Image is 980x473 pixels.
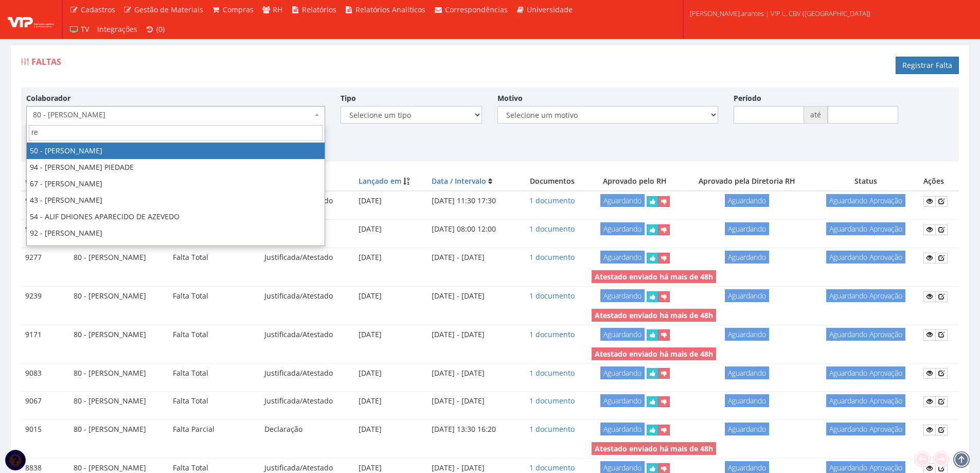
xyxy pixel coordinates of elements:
[156,24,165,34] span: (0)
[134,5,203,14] span: Gestão de Materiais
[527,5,573,14] span: Universidade
[826,222,905,235] span: Aguardando Aprovação
[725,394,769,407] span: Aguardando
[354,191,427,211] td: [DATE]
[69,420,169,440] td: 80 - [PERSON_NAME]
[260,286,355,306] td: Justificada/Atestado
[21,420,69,440] td: 9015
[21,248,69,268] td: 9277
[529,424,575,434] a: 1 documento
[25,176,50,186] a: Código
[69,325,169,344] td: 80 - [PERSON_NAME]
[919,172,959,191] th: Ações
[529,224,575,234] a: 1 documento
[725,222,769,235] span: Aguardando
[169,363,260,383] td: Falta Total
[69,248,169,268] td: 80 - [PERSON_NAME]
[725,194,769,207] span: Aguardando
[600,289,645,302] span: Aguardando
[529,329,575,339] a: 1 documento
[65,20,93,39] a: TV
[427,248,517,268] td: [DATE] - [DATE]
[427,325,517,344] td: [DATE] - [DATE]
[826,366,905,379] span: Aguardando Aprovação
[725,328,769,341] span: Aguardando
[427,191,517,211] td: [DATE] 11:30 17:30
[427,392,517,411] td: [DATE] - [DATE]
[8,12,54,27] img: logo
[529,396,575,406] a: 1 documento
[517,172,587,191] th: Documentos
[683,172,812,191] th: Aprovado pela Diretoria RH
[69,392,169,411] td: 80 - [PERSON_NAME]
[27,176,325,192] li: 67 - [PERSON_NAME]
[595,444,713,453] strong: Atestado enviado há mais de 48h
[302,5,336,14] span: Relatórios
[427,220,517,239] td: [DATE] 08:00 12:00
[826,289,905,302] span: Aguardando Aprovação
[354,420,427,440] td: [DATE]
[600,251,645,264] span: Aguardando
[69,286,169,306] td: 80 - [PERSON_NAME]
[260,420,355,440] td: Declaração
[529,463,575,472] a: 1 documento
[432,176,486,186] a: Data / Intervalo
[31,56,61,67] span: Faltas
[725,366,769,379] span: Aguardando
[354,248,427,268] td: [DATE]
[27,208,325,225] li: 54 - ALIF DHIONES APARECIDO DE AZEVEDO
[600,394,645,407] span: Aguardando
[260,325,355,344] td: Justificada/Atestado
[93,20,141,39] a: Integrações
[169,248,260,268] td: Falta Total
[21,220,69,239] td: 9278
[69,363,169,383] td: 80 - [PERSON_NAME]
[595,272,713,282] strong: Atestado enviado há mais de 48h
[529,252,575,262] a: 1 documento
[725,423,769,435] span: Aguardando
[826,394,905,407] span: Aguardando Aprovação
[223,5,254,14] span: Compras
[600,328,645,341] span: Aguardando
[21,286,69,306] td: 9239
[725,251,769,264] span: Aguardando
[341,93,356,103] label: Tipo
[169,420,260,440] td: Falta Parcial
[27,225,325,241] li: 92 - [PERSON_NAME]
[354,220,427,239] td: [DATE]
[529,368,575,378] a: 1 documento
[445,5,508,14] span: Correspondências
[497,93,523,103] label: Motivo
[690,8,870,19] span: [PERSON_NAME].arantes | VIP L. CBV ([GEOGRAPHIC_DATA])
[27,159,325,176] li: 94 - [PERSON_NAME] PIEDADE
[21,191,69,211] td: 9306
[169,286,260,306] td: Falta Total
[260,392,355,411] td: Justificada/Atestado
[169,392,260,411] td: Falta Total
[896,57,959,74] a: Registrar Falta
[427,286,517,306] td: [DATE] - [DATE]
[812,172,920,191] th: Status
[359,176,401,186] a: Lançado em
[260,248,355,268] td: Justificada/Atestado
[33,110,312,120] span: 80 - MARCIA ODILEA PINTO DE SOUSA
[26,106,325,124] span: 80 - MARCIA ODILEA PINTO DE SOUSA
[26,93,70,103] label: Colaborador
[529,196,575,205] a: 1 documento
[595,310,713,320] strong: Atestado enviado há mais de 48h
[169,325,260,344] td: Falta Total
[21,392,69,411] td: 9067
[529,291,575,301] a: 1 documento
[600,423,645,435] span: Aguardando
[141,20,169,39] a: (0)
[27,241,325,258] li: 69 - [PERSON_NAME]
[600,222,645,235] span: Aguardando
[27,143,325,159] li: 50 - [PERSON_NAME]
[273,5,282,14] span: RH
[600,194,645,207] span: Aguardando
[354,363,427,383] td: [DATE]
[427,363,517,383] td: [DATE] - [DATE]
[21,363,69,383] td: 9083
[595,349,713,359] strong: Atestado enviado há mais de 48h
[826,251,905,264] span: Aguardando Aprovação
